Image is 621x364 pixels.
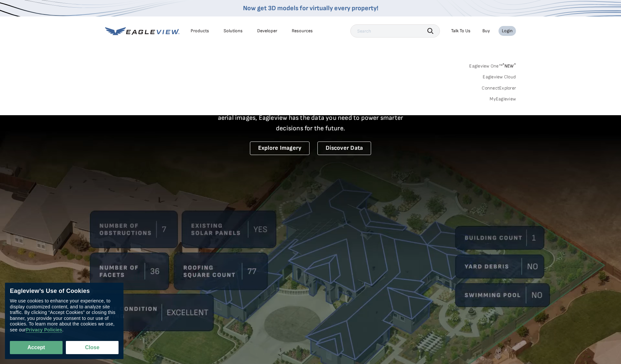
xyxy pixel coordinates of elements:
div: Products [191,28,209,34]
div: Solutions [224,28,243,34]
a: Explore Imagery [250,142,310,155]
span: NEW [502,63,516,69]
input: Search [350,24,440,38]
a: Developer [257,28,277,34]
a: Eagleview One™*NEW* [469,61,516,69]
div: We use cookies to enhance your experience, to display customized content, and to analyze site tra... [10,298,119,333]
a: Buy [482,28,490,34]
a: ConnectExplorer [482,85,516,91]
div: Eagleview’s Use of Cookies [10,288,119,295]
button: Accept [10,341,63,354]
div: Talk To Us [451,28,471,34]
a: Discover Data [317,142,371,155]
p: A new era starts here. Built on more than 3.5 billion high-resolution aerial images, Eagleview ha... [210,102,411,134]
div: Resources [292,28,313,34]
button: Close [66,341,119,354]
a: Now get 3D models for virtually every property! [243,4,378,12]
a: Eagleview Cloud [483,74,516,80]
a: Privacy Policies [26,327,62,333]
div: Login [502,28,513,34]
a: MyEagleview [490,96,516,102]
